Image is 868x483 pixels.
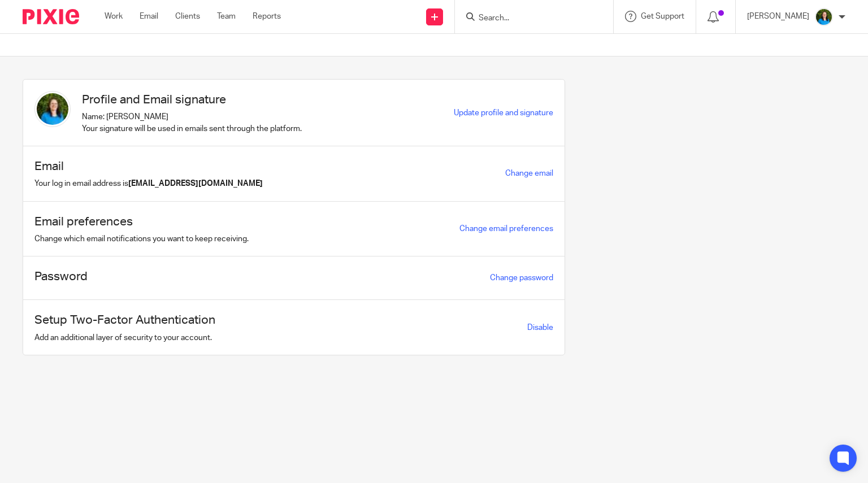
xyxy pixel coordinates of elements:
[105,11,123,22] a: Work
[34,91,71,127] img: Z91wLL_E.jpeg
[175,11,200,22] a: Clients
[34,233,249,245] p: Change which email notifications you want to keep receiving.
[490,274,553,282] a: Change password
[140,11,158,22] a: Email
[82,111,302,134] p: Name: [PERSON_NAME] Your signature will be used in emails sent through the platform.
[217,11,236,22] a: Team
[34,213,249,230] h1: Email preferences
[478,14,579,24] input: Search
[527,324,553,332] a: Disable
[454,109,553,117] a: Update profile and signature
[641,12,684,20] span: Get Support
[34,268,88,285] h1: Password
[747,11,809,22] p: [PERSON_NAME]
[128,180,263,188] b: [EMAIL_ADDRESS][DOMAIN_NAME]
[505,169,553,177] a: Change email
[34,158,263,175] h1: Email
[253,11,281,22] a: Reports
[34,332,215,343] p: Add an additional layer of security to your account.
[815,8,833,26] img: Z91wLL_E.jpeg
[23,9,79,24] img: Pixie
[459,225,553,233] a: Change email preferences
[34,311,215,329] h1: Setup Two-Factor Authentication
[34,178,263,189] p: Your log in email address is
[82,91,302,108] h1: Profile and Email signature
